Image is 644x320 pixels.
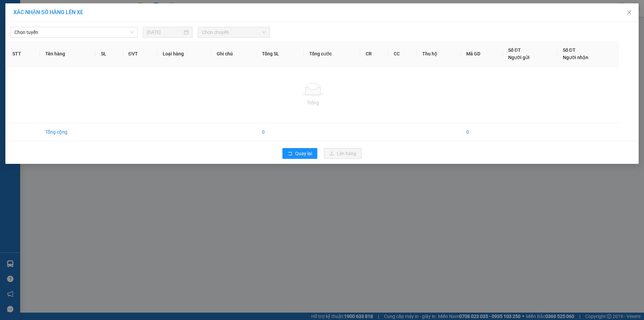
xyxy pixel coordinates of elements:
span: 0 [49,38,52,45]
th: SL [96,41,123,67]
span: VP An Sương [51,4,83,18]
span: Giao: [51,29,92,35]
span: 0977221009 [51,19,88,27]
span: Số ĐT [508,47,521,53]
th: Tên hàng [40,41,96,67]
th: Tổng SL [257,41,304,67]
span: Lấy: [3,29,13,35]
span: Người nhận [563,55,588,60]
th: STT [7,41,40,67]
span: TAM HIỆP [64,28,92,35]
button: uploadLên hàng [324,148,362,159]
th: Mã GD [461,41,503,67]
th: CR [360,41,389,67]
button: Close [620,3,639,22]
th: Ghi chú [211,41,257,67]
span: Người gửi [508,55,530,60]
th: ĐVT [123,41,157,67]
span: Chọn chuyến [202,27,266,37]
span: rollback [288,151,292,156]
td: Tổng cộng [40,123,96,141]
span: VP 330 [PERSON_NAME] [3,4,50,19]
th: Thu hộ [417,41,461,67]
span: CR: [2,38,12,45]
span: 600.000 [13,38,37,45]
th: CC [388,41,417,67]
span: 0941409245 [3,20,40,28]
th: Tổng cước [304,41,360,67]
p: Nhận: [51,4,98,18]
td: 0 [461,123,503,141]
button: rollbackQuay lại [282,148,317,159]
th: Loại hàng [157,41,211,67]
span: Số ĐT [563,47,576,53]
input: 14/08/2025 [147,29,182,36]
span: 0 [25,46,29,54]
span: CC: [37,38,47,45]
span: close [627,10,632,15]
span: Chọn tuyến [14,27,133,37]
p: Gửi: [3,4,50,19]
div: Trống [12,99,613,106]
td: 0 [257,123,304,141]
span: Quay lại [295,150,312,157]
span: XÁC NHẬN SỐ HÀNG LÊN XE [13,9,83,15]
span: Thu hộ: [2,46,23,54]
